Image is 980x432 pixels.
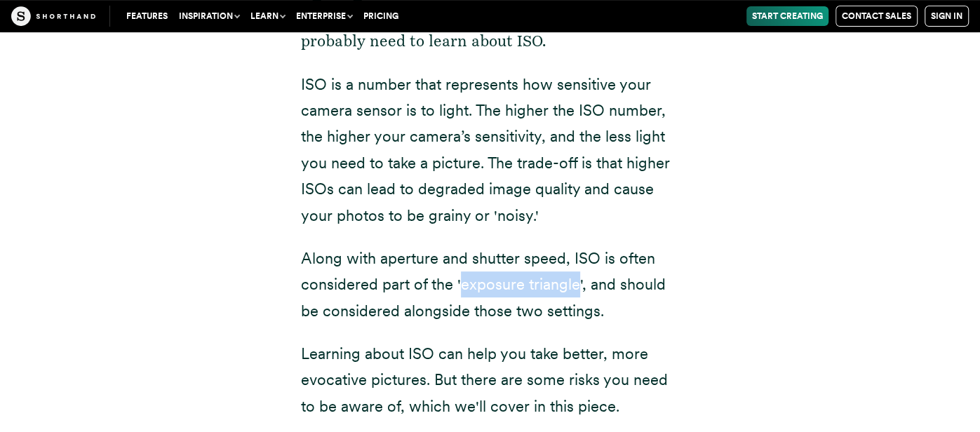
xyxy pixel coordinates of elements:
[746,6,828,26] a: Start Creating
[835,6,918,27] a: Contact Sales
[301,245,680,324] p: Along with aperture and shutter speed, ISO is often considered part of the 'exposure triangle', a...
[11,6,95,26] img: The Craft
[301,341,680,419] p: Learning about ISO can help you take better, more evocative pictures. But there are some risks yo...
[245,6,290,26] button: Learn
[121,6,173,26] a: Features
[358,6,404,26] a: Pricing
[290,6,358,26] button: Enterprise
[173,6,245,26] button: Inspiration
[301,72,680,229] p: ISO is a number that represents how sensitive your camera sensor is to light. The higher the ISO ...
[925,6,969,27] a: Sign in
